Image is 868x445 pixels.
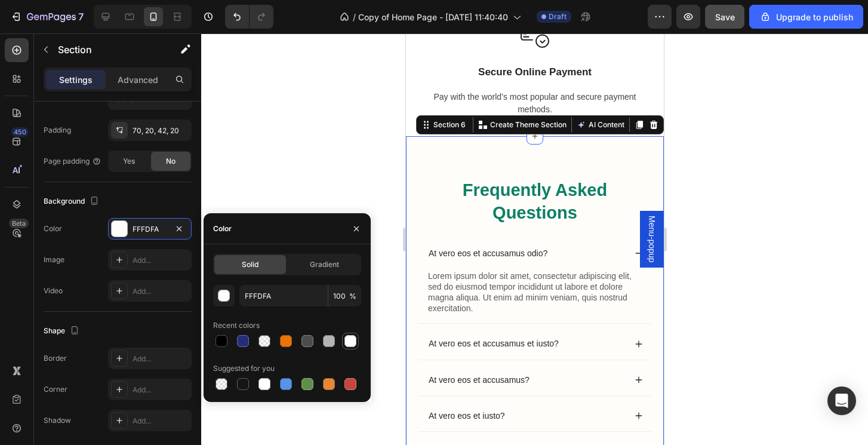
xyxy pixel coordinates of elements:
[715,12,735,22] span: Save
[123,156,135,167] span: Yes
[133,416,189,426] div: Add...
[44,156,101,167] div: Page padding
[23,377,99,388] p: At vero eos et iusto?
[749,5,863,29] button: Upgrade to publish
[213,223,232,234] div: Color
[44,384,67,395] div: Corner
[44,415,71,426] div: Shadow
[213,363,275,374] div: Suggested for you
[84,86,161,97] p: Create Theme Section
[358,11,508,23] span: Copy of Home Page - [DATE] 11:40:40
[44,353,67,364] div: Border
[133,354,189,364] div: Add...
[44,286,63,296] div: Video
[44,194,101,210] div: Background
[23,305,153,315] p: At vero eos et accusamus et iusto?
[22,237,236,281] p: Lorem ipsum dolor sit amet, consectetur adipiscing elit, sed do eiusmod tempor incididunt ut labo...
[16,57,242,82] p: Pay with the world’s most popular and secure payment methods.
[349,291,356,302] span: %
[25,86,62,97] div: Section 6
[133,385,189,395] div: Add...
[44,223,62,234] div: Color
[242,259,258,270] span: Solid
[133,224,167,235] div: FFFDFA
[213,320,260,331] div: Recent colors
[23,214,141,225] p: At vero eos et accusamus odio?
[310,259,339,270] span: Gradient
[44,323,82,339] div: Shape
[759,11,853,23] div: Upgrade to publish
[406,33,664,445] iframe: Design area
[353,11,356,23] span: /
[59,73,93,86] p: Settings
[44,125,71,136] div: Padding
[225,5,273,29] div: Undo/Redo
[44,254,64,265] div: Image
[58,42,156,57] p: Section
[239,285,328,306] input: Eg: FFFFFF
[827,386,856,415] div: Open Intercom Messenger
[5,5,89,29] button: 7
[78,10,84,24] p: 7
[9,219,29,228] div: Beta
[133,255,189,266] div: Add...
[705,5,744,29] button: Save
[23,341,124,352] p: At vero eos et accusamus?
[133,286,189,297] div: Add...
[168,84,221,99] button: AI Content
[118,73,158,86] p: Advanced
[549,11,567,22] span: Draft
[12,145,246,192] h2: Frequently Asked Questions
[11,127,29,137] div: 450
[166,156,176,167] span: No
[133,125,189,136] div: 70, 20, 42, 20
[16,32,242,45] p: Secure Online Payment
